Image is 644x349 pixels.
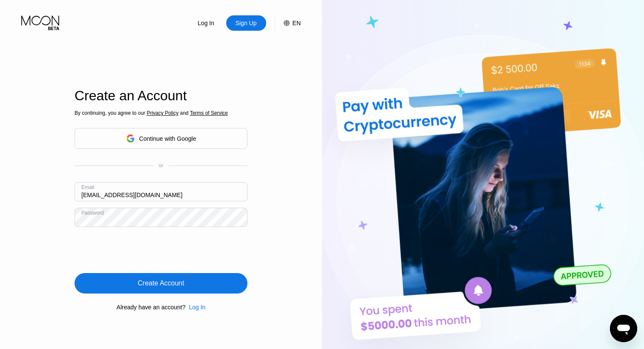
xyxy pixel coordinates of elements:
[235,19,258,27] div: Sign Up
[190,110,228,116] span: Terms of Service
[117,304,186,311] div: Already have an account?
[189,304,205,311] div: Log In
[139,135,196,142] div: Continue with Google
[81,184,94,190] div: Email
[81,210,104,216] div: Password
[75,233,204,267] iframe: reCAPTCHA
[75,88,247,104] div: Create an Account
[610,315,637,342] iframe: Button to launch messaging window
[75,273,247,294] div: Create Account
[178,110,190,116] span: and
[186,15,226,31] div: Log In
[147,110,178,116] span: Privacy Policy
[275,15,301,31] div: EN
[75,128,247,149] div: Continue with Google
[197,19,215,27] div: Log In
[293,20,301,26] div: EN
[185,304,205,311] div: Log In
[226,15,266,31] div: Sign Up
[159,163,164,169] div: or
[138,279,184,288] div: Create Account
[75,110,247,116] div: By continuing, you agree to our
